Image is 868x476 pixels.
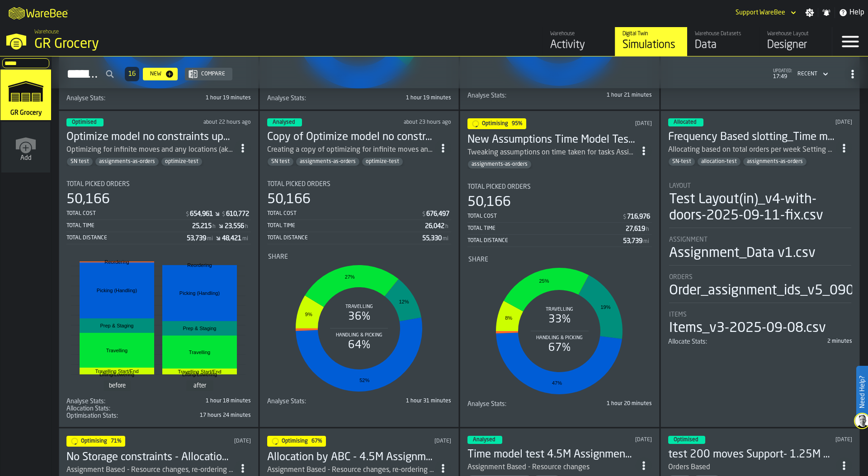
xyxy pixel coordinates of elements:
div: Title [467,92,558,99]
div: Frequency Based slotting_Time model update 4.5M Assignment Test 2025-09-1 [668,130,836,145]
div: GR Grocery [34,36,278,52]
div: Simulations [623,38,680,52]
h3: Allocation by ABC - 4.5M Assignment Test [DATE] [267,450,435,465]
div: 1 hour 31 minutes [361,398,451,404]
div: Stat Value [426,210,449,218]
div: Assignment Based - Resource changes, re-ordering time assumption changes [66,465,235,476]
div: Stat Value [190,210,213,218]
h3: New Assumptions Time Model Test 4.5M Assignment Test [DATE] [467,133,636,147]
h3: Optimize model no constraints update 4.5M Assignment Test [DATE] [66,130,235,145]
div: status-3 2 [668,436,705,444]
div: New [146,71,165,77]
div: Total Distance [267,235,423,241]
label: button-toggle-Notifications [818,8,835,17]
div: Orders Based [668,462,836,473]
div: Orders Based [668,462,710,473]
span: optimize-test [161,159,202,165]
span: Analyse Stats: [467,401,506,408]
div: Title [669,236,852,243]
span: 71% [111,439,122,444]
span: h [445,224,448,230]
div: Tweaking assumptions on time taken for tasks Assignment Based - Resource changes, re-ordering tim... [467,147,636,158]
span: updated: [773,69,792,74]
div: Stat Value [425,223,444,230]
div: Title [467,183,652,191]
h2: button-Simulations [52,56,868,89]
div: stat-Share [468,256,651,399]
label: Need Help? [857,367,867,417]
a: link-to-/wh/i/e451d98b-95f6-4604-91ff-c80219f9c36d/data [687,27,759,56]
div: Stat Value [192,223,212,230]
div: stat-Items [669,311,852,336]
div: Title [66,95,157,102]
div: Title [669,274,852,281]
div: Total Time [66,223,192,229]
div: Title [669,311,852,318]
a: link-to-/wh/i/e451d98b-95f6-4604-91ff-c80219f9c36d/simulations [615,27,687,56]
div: Optimizing for infinite moves and any locations (aka no hard breaks etc) Assignment Based - Resou... [66,145,235,155]
div: Warehouse Layout [767,31,825,37]
div: Title [267,181,452,188]
div: DropdownMenuValue-4 [797,71,817,77]
div: Updated: 17/09/2025, 19:39:34 Created: 16/09/2025, 21:50:23 [178,119,251,126]
div: Title [468,256,651,263]
div: Allocation by ABC - 4.5M Assignment Test 2025-09-1 [267,450,435,465]
div: 1 hour 21 minutes [561,92,652,98]
span: Orders [669,274,693,281]
div: Title [467,401,558,408]
div: ItemListCard-DashboardItemContainer [660,111,860,427]
div: Title [268,253,451,261]
div: Title [267,398,358,405]
span: $ [186,211,189,218]
label: button-toggle-Menu [832,27,868,56]
span: allocation-test [698,159,741,165]
div: Stat Value [225,223,244,230]
div: Stat Value [222,235,241,242]
div: Title [267,95,358,102]
div: No Storage constraints - Allocation by ABC - 4.5M Assignment Test 2025-09-1 [66,450,235,465]
div: Activity [550,38,608,52]
div: test 200 moves Support- 1.25M Orders Test 2025-09-10 [668,448,836,462]
div: Stat Value [626,225,645,233]
span: Analyse Stats: [267,95,306,102]
div: Stat Value [623,238,642,245]
div: status-1 2 [467,118,526,129]
span: mi [242,236,248,242]
div: Title [66,398,157,405]
h3: No Storage constraints - Allocation by ABC - 4.5M Assignment Test [DATE] [66,450,235,465]
span: assignments-as-orders [743,159,807,165]
div: Stat Value [226,210,249,218]
span: 95% [512,121,523,126]
span: Layout [669,182,691,190]
div: 50,166 [467,194,511,210]
div: ItemListCard-DashboardItemContainer [460,111,660,427]
div: stat-Assignment [669,236,852,266]
div: stat-Analyse Stats: [467,401,652,408]
span: 67% [311,439,322,444]
div: stat-Share [268,253,451,396]
h3: Time model test 4.5M Assignment Test [DATE] [467,448,636,462]
span: assignments-as-orders [296,159,359,165]
div: Total Time [267,223,425,229]
a: link-to-/wh/i/e451d98b-95f6-4604-91ff-c80219f9c36d/designer [759,27,832,56]
div: status-1 2 [66,436,125,447]
div: Updated: 17/09/2025, 16:44:05 Created: 17/09/2025, 16:22:57 [778,119,852,126]
div: stat-Total Picked Orders [467,183,652,247]
div: 1 hour 19 minutes [160,95,251,101]
div: Creating a copy of optimizing for infinite moves and any locations (aka no hard breaks etc) with ... [267,145,435,155]
div: stat-Optimisation Stats: [66,412,251,420]
div: Updated: 15/09/2025, 17:30:11 Created: 11/09/2025, 19:25:30 [779,437,852,443]
div: Total Distance [66,235,187,241]
label: button-toggle-Settings [802,8,818,17]
h3: Frequency Based slotting_Time model update 4.5M Assignment Test [DATE] [668,130,836,145]
div: stat-Analyse Stats: [467,92,652,99]
div: Updated: 16/09/2025, 03:43:18 Created: 12/09/2025, 16:23:44 [578,437,651,443]
div: stat-Allocate Stats: [668,338,853,345]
